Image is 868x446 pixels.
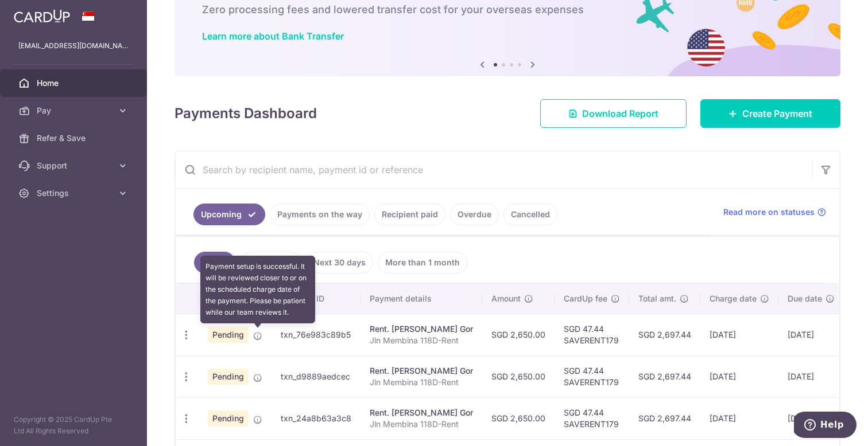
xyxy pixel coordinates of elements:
[370,418,473,430] p: Jln Membina 118D-Rent
[482,314,555,355] td: SGD 2,650.00
[503,204,557,225] a: Cancelled
[272,314,361,355] td: txn_76e983c89b5
[37,77,113,89] span: Home
[491,293,521,304] span: Amount
[629,397,700,439] td: SGD 2,697.44
[482,397,555,439] td: SGD 2,650.00
[638,293,676,304] span: Total amt.
[555,355,629,397] td: SGD 47.44 SAVERENT179
[700,355,778,397] td: [DATE]
[742,107,812,120] span: Create Payment
[193,204,265,225] a: Upcoming
[723,206,815,218] span: Read more on statuses
[208,410,249,427] span: Pending
[370,407,473,418] div: Rent. [PERSON_NAME] Gor
[778,355,844,397] td: [DATE]
[194,252,235,273] a: All
[14,9,70,23] img: CardUp
[370,335,473,346] p: Jln Membina 118D-Rent
[37,187,113,199] span: Settings
[175,103,317,124] h4: Payments Dashboard
[370,377,473,388] p: Jln Membina 118D-Rent
[202,3,813,17] h6: Zero processing fees and lowered transfer cost for your overseas expenses
[723,206,826,218] a: Read more on statuses
[202,30,344,42] a: Learn more about Bank Transfer
[540,99,687,128] a: Download Report
[208,369,249,385] span: Pending
[37,132,113,144] span: Refer & Save
[582,107,658,120] span: Download Report
[200,256,315,323] div: Payment setup is successful. It will be reviewed closer to or on the scheduled charge date of the...
[374,204,445,225] a: Recipient paid
[272,284,361,314] th: Payment ID
[700,314,778,355] td: [DATE]
[272,355,361,397] td: txn_d9889aedcec
[794,412,857,440] iframe: Opens a widget where you can find more information
[778,397,844,439] td: [DATE]
[555,314,629,355] td: SGD 47.44 SAVERENT179
[361,284,482,314] th: Payment details
[272,397,361,439] td: txn_24a8b63a3c8
[629,314,700,355] td: SGD 2,697.44
[700,99,840,128] a: Create Payment
[710,293,757,304] span: Charge date
[208,327,249,343] span: Pending
[555,397,629,439] td: SGD 47.44 SAVERENT179
[788,293,822,304] span: Due date
[270,204,370,225] a: Payments on the way
[370,365,473,377] div: Rent. [PERSON_NAME] Gor
[378,252,467,273] a: More than 1 month
[700,397,778,439] td: [DATE]
[18,40,129,52] p: [EMAIL_ADDRESS][DOMAIN_NAME]
[37,105,113,116] span: Pay
[37,160,113,171] span: Support
[564,293,607,304] span: CardUp fee
[370,323,473,335] div: Rent. [PERSON_NAME] Gor
[306,252,373,273] a: Next 30 days
[778,314,844,355] td: [DATE]
[175,151,812,188] input: Search by recipient name, payment id or reference
[450,204,499,225] a: Overdue
[629,355,700,397] td: SGD 2,697.44
[482,355,555,397] td: SGD 2,650.00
